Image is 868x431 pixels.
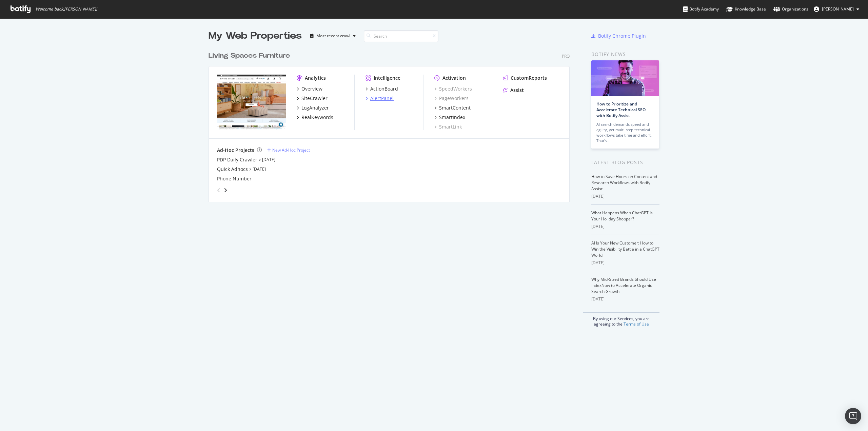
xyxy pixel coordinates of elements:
[591,240,659,258] a: AI Is Your New Customer: How to Win the Visibility Battle in a ChatGPT World
[596,101,646,118] a: How to Prioritize and Accelerate Technical SEO with Botify Assist
[434,123,462,130] a: SmartLink
[307,31,358,41] button: Most recent crawl
[596,122,654,143] div: AI search demands speed and agility, yet multi-step technical workflows take time and effort. Tha...
[370,95,394,102] div: AlertPanel
[209,43,575,202] div: grid
[267,147,310,153] a: New Ad-Hoc Project
[439,104,471,111] div: SmartContent
[503,75,547,81] a: CustomReports
[316,34,350,38] div: Most recent crawl
[591,276,656,294] a: Why Mid-Sized Brands Should Use IndexNow to Accelerate Organic Search Growth
[301,95,328,102] div: SiteCrawler
[503,87,524,94] a: Assist
[253,166,266,172] a: [DATE]
[434,85,472,92] a: SpeedWorkers
[366,95,394,102] a: AlertPanel
[36,6,97,12] span: Welcome back, [PERSON_NAME] !
[364,30,438,42] input: Search
[217,147,254,154] div: Ad-Hoc Projects
[217,175,252,182] a: Phone Number
[209,51,290,61] div: Living Spaces Furniture
[305,75,326,81] div: Analytics
[374,75,400,81] div: Intelligence
[591,33,646,39] a: Botify Chrome Plugin
[301,104,329,111] div: LogAnalyzer
[223,187,228,194] div: angle-right
[297,95,328,102] a: SiteCrawler
[297,85,322,92] a: Overview
[591,210,653,222] a: What Happens When ChatGPT Is Your Holiday Shopper?
[591,159,659,166] div: Latest Blog Posts
[822,6,854,12] span: Svetlana Li
[434,114,465,121] a: SmartIndex
[209,29,302,43] div: My Web Properties
[683,6,719,13] div: Botify Academy
[434,104,471,111] a: SmartContent
[366,85,398,92] a: ActionBoard
[301,85,322,92] div: Overview
[562,53,570,59] div: Pro
[726,6,766,13] div: Knowledge Base
[209,51,293,61] a: Living Spaces Furniture
[217,156,257,163] a: PDP Daily Crawler
[262,157,275,162] a: [DATE]
[845,408,861,424] div: Open Intercom Messenger
[217,166,248,173] a: Quick Adhocs
[297,114,333,121] a: RealKeywords
[434,95,469,102] a: PageWorkers
[217,75,286,130] img: livingspaces.com
[272,147,310,153] div: New Ad-Hoc Project
[591,174,657,192] a: How to Save Hours on Content and Research Workflows with Botify Assist
[510,87,524,94] div: Assist
[591,260,659,266] div: [DATE]
[598,33,646,39] div: Botify Chrome Plugin
[591,296,659,302] div: [DATE]
[591,193,659,199] div: [DATE]
[583,312,659,327] div: By using our Services, you are agreeing to the
[624,321,649,327] a: Terms of Use
[591,223,659,230] div: [DATE]
[773,6,808,13] div: Organizations
[301,114,333,121] div: RealKeywords
[808,4,865,15] button: [PERSON_NAME]
[442,75,466,81] div: Activation
[591,51,659,58] div: Botify news
[214,185,223,196] div: angle-left
[439,114,465,121] div: SmartIndex
[370,85,398,92] div: ActionBoard
[297,104,329,111] a: LogAnalyzer
[591,60,659,96] img: How to Prioritize and Accelerate Technical SEO with Botify Assist
[511,75,547,81] div: CustomReports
